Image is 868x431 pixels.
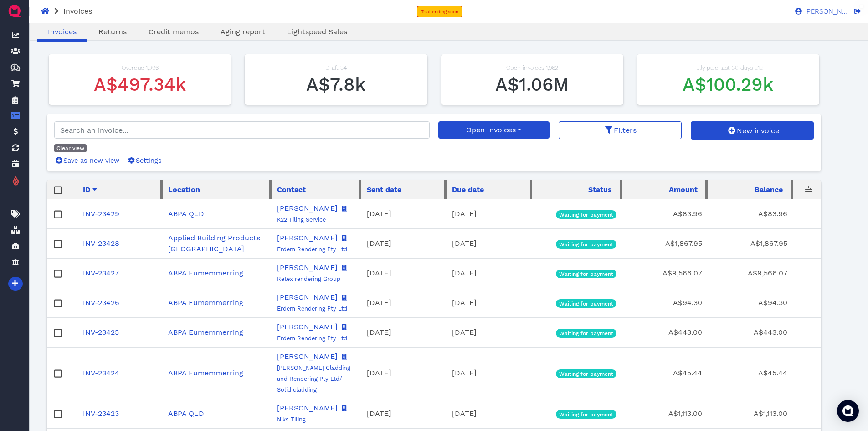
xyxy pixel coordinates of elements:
a: INV-23424 [83,369,119,377]
span: [DATE] [452,209,477,218]
span: A$1,113.00 [668,409,702,418]
span: Invoices [63,7,92,16]
a: ABPA Eumemmerring [168,328,243,337]
a: ABPA Eumemmerring [168,269,243,277]
a: Credit memos [138,26,210,37]
a: INV-23427 [83,269,119,277]
a: [PERSON_NAME] [277,352,338,361]
span: 497335.70177172124 [94,74,186,95]
a: [PERSON_NAME] [277,234,338,242]
span: Invoices [48,27,77,36]
a: [PERSON_NAME] [277,204,338,213]
span: [DATE] [367,409,391,418]
span: Waiting for payment [559,271,613,277]
span: [DATE] [452,328,477,337]
span: A$83.96 [758,209,787,218]
span: A$94.30 [673,298,702,307]
span: [DATE] [367,328,391,337]
span: Waiting for payment [559,212,613,218]
span: Waiting for payment [559,301,613,306]
span: 34 [340,64,347,71]
a: [PERSON_NAME] [277,263,338,272]
a: Save as new view [54,157,119,164]
button: Open Invoices [438,121,550,139]
span: 1,096 [146,64,159,71]
a: [PERSON_NAME] [277,322,338,331]
span: Open invoices [506,64,544,71]
span: Waiting for payment [559,412,613,417]
a: INV-23425 [83,328,119,337]
button: New invoice [691,121,814,140]
div: Open Intercom Messenger [837,400,859,422]
a: INV-23426 [83,298,119,307]
a: Settings [127,157,162,164]
span: A$45.44 [673,369,702,377]
a: Returns [87,26,138,37]
span: Balance [755,184,783,195]
tspan: $ [13,65,16,69]
span: Aging report [221,27,265,36]
span: A$94.30 [758,298,787,307]
a: [PERSON_NAME] [277,293,338,301]
span: 100293.35988163948 [683,74,773,95]
span: Sent date [367,184,401,195]
a: Clear view [54,144,87,152]
a: [PERSON_NAME] [277,404,338,412]
span: [DATE] [367,239,391,248]
button: Filters [559,121,682,139]
span: ID [83,184,90,195]
span: A$1,113.00 [754,409,787,418]
span: [DATE] [367,209,391,218]
a: Invoices [37,26,87,37]
span: [DATE] [452,409,477,418]
span: A$9,566.07 [748,269,787,277]
span: [DATE] [367,369,391,377]
a: ABPA QLD [168,209,204,218]
span: [PERSON_NAME] [802,8,847,15]
a: ABPA Eumemmerring [168,369,243,377]
span: Filters [612,126,637,135]
a: INV-23428 [83,239,119,248]
span: Draft [325,64,339,71]
span: [DATE] [452,298,477,307]
a: INV-23423 [83,409,119,418]
span: A$1,867.95 [750,239,787,248]
a: Applied Building Products [GEOGRAPHIC_DATA] [168,234,260,253]
span: [DATE] [452,239,477,248]
span: Trial ending soon [421,9,458,14]
span: 1,962 [546,64,558,71]
a: INV-23429 [83,209,119,218]
a: ABPA Eumemmerring [168,298,243,307]
input: Search an invoice... [54,121,429,139]
span: Location [168,184,200,195]
a: [PERSON_NAME] [791,7,847,15]
span: 7804.58 [306,74,365,95]
span: A$443.00 [668,328,702,337]
a: ABPA QLD [168,409,204,418]
img: lightspeed_flame_logo.png [12,175,20,187]
img: QuoteM_icon_flat.png [7,4,22,18]
span: New invoice [735,126,779,135]
span: Status [588,184,612,195]
span: Lightspeed Sales [287,27,347,36]
span: Amount [669,184,698,195]
span: Credit memos [149,27,199,36]
span: [DATE] [367,298,391,307]
span: A$443.00 [754,328,787,337]
a: Trial ending soon [417,6,462,17]
span: Waiting for payment [559,331,613,336]
span: 1058280.96 [495,74,569,95]
span: [DATE] [452,369,477,377]
span: A$9,566.07 [663,269,702,277]
a: Lightspeed Sales [276,26,358,37]
span: Contact [277,184,306,195]
span: Fully paid last 30 days [693,64,753,71]
span: Waiting for payment [559,242,613,247]
span: [DATE] [367,269,391,277]
span: Waiting for payment [559,371,613,377]
span: Overdue [122,64,144,71]
span: 212 [755,64,763,71]
span: [DATE] [452,269,477,277]
span: A$45.44 [758,369,787,377]
a: Aging report [210,26,276,37]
